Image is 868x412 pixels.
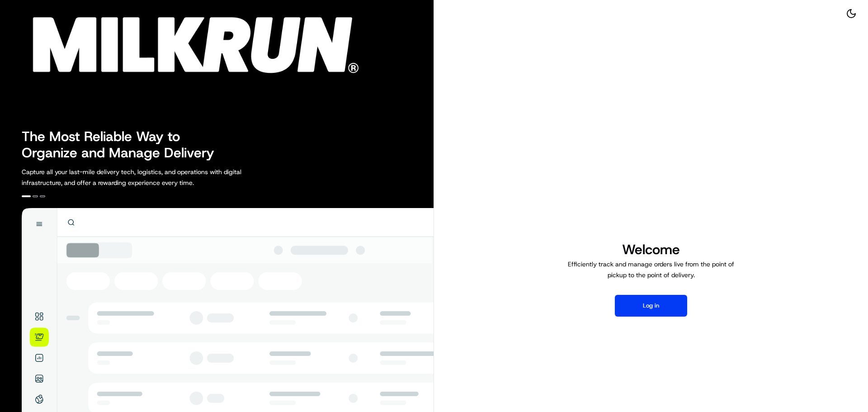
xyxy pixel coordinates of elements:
[615,295,687,317] button: Log in
[564,259,738,280] p: Efficiently track and manage orders live from the point of pickup to the point of delivery.
[22,166,282,188] p: Capture all your last-mile delivery tech, logistics, and operations with digital infrastructure, ...
[564,241,738,259] h1: Welcome
[5,5,369,78] img: Company Logo
[22,128,224,161] h2: The Most Reliable Way to Organize and Manage Delivery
